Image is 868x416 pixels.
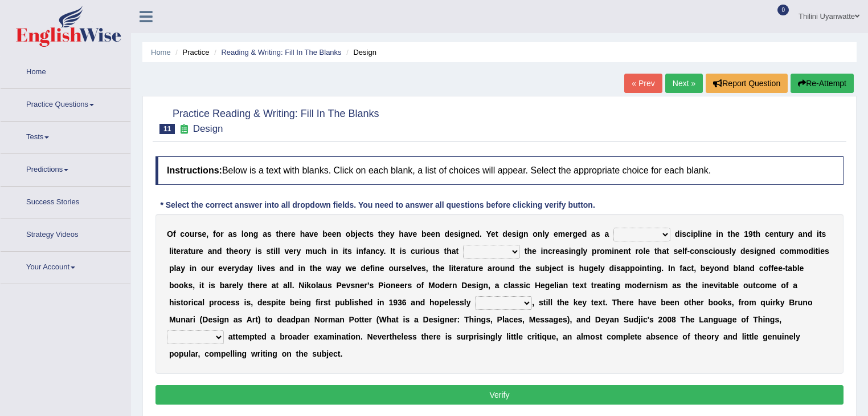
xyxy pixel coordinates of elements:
[560,247,564,256] b: a
[411,247,415,256] b: c
[754,247,756,256] b: i
[384,247,386,256] b: .
[706,74,788,93] button: Report Question
[255,247,257,256] b: i
[300,264,305,273] b: n
[260,264,262,273] b: i
[366,229,369,239] b: t
[771,247,776,256] b: d
[789,229,794,239] b: y
[266,264,271,273] b: e
[517,229,519,239] b: i
[267,229,272,239] b: s
[322,247,327,256] b: h
[444,247,447,256] b: t
[769,229,774,239] b: e
[596,229,600,239] b: s
[221,48,341,56] a: Reading & Writing: Fill In The Blanks
[305,247,312,256] b: m
[571,247,576,256] b: n
[271,264,275,273] b: s
[791,74,854,93] button: Re-Attempt
[375,247,380,256] b: c
[527,247,532,256] b: h
[298,264,301,273] b: i
[693,229,698,239] b: p
[761,247,767,256] b: n
[151,48,171,56] a: Home
[276,229,279,239] b: t
[581,247,583,256] b: l
[408,229,413,239] b: v
[796,247,803,256] b: m
[746,247,750,256] b: e
[232,264,235,273] b: r
[605,247,612,256] b: m
[430,247,435,256] b: u
[673,247,678,256] b: s
[569,247,571,256] b: i
[816,247,818,256] b: t
[753,229,756,239] b: t
[289,247,293,256] b: e
[357,247,359,256] b: i
[678,247,682,256] b: e
[645,247,650,256] b: e
[332,229,337,239] b: e
[475,229,480,239] b: d
[223,264,227,273] b: v
[241,229,244,239] b: l
[310,264,313,273] b: t
[552,247,555,256] b: r
[425,247,431,256] b: o
[278,247,280,256] b: l
[735,229,740,239] b: e
[804,247,809,256] b: o
[202,229,207,239] b: e
[718,229,723,239] b: n
[217,247,222,256] b: d
[798,229,803,239] b: a
[262,264,267,273] b: v
[554,229,558,239] b: e
[1,187,130,215] a: Success Stories
[208,247,212,256] b: a
[452,247,456,256] b: a
[228,229,232,239] b: a
[305,229,309,239] b: a
[435,229,440,239] b: n
[564,247,569,256] b: s
[284,264,289,273] b: n
[317,264,322,273] b: e
[345,247,347,256] b: t
[702,229,707,239] b: n
[327,229,332,239] b: e
[399,229,404,239] b: h
[235,264,239,273] b: y
[412,229,417,239] b: e
[193,123,223,134] small: Design
[390,247,392,256] b: I
[271,247,273,256] b: t
[731,247,736,256] b: y
[458,229,461,239] b: i
[657,247,662,256] b: h
[248,229,253,239] b: n
[293,247,296,256] b: r
[480,229,482,239] b: .
[155,385,844,405] button: Verify
[454,229,458,239] b: s
[342,247,345,256] b: i
[465,229,470,239] b: n
[386,229,390,239] b: e
[538,229,543,239] b: n
[312,247,317,256] b: u
[184,247,189,256] b: a
[730,229,735,239] b: h
[523,229,529,239] b: n
[781,229,787,239] b: u
[496,229,498,239] b: t
[358,229,362,239] b: e
[181,247,183,256] b: r
[720,247,725,256] b: u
